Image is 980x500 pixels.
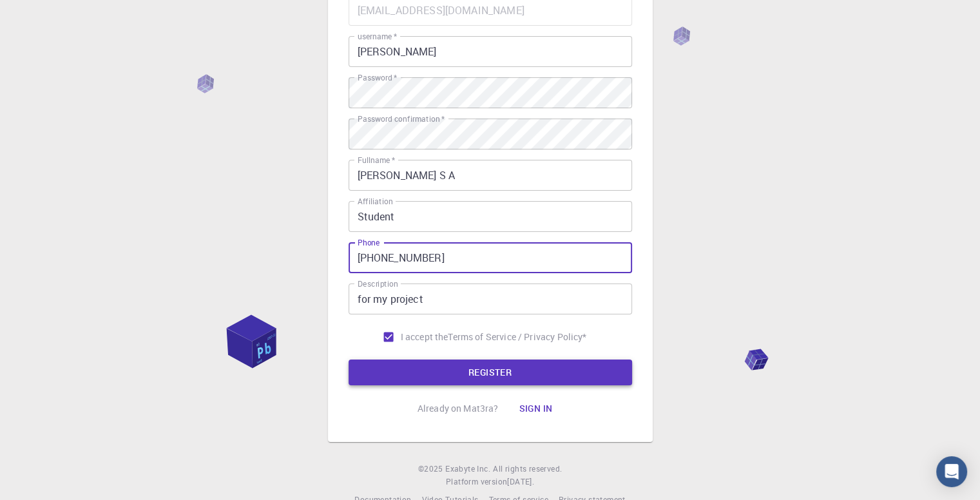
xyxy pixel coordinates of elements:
[507,476,534,486] span: [DATE] .
[418,402,499,415] p: Already on Mat3ra?
[445,463,490,474] span: Exabyte Inc.
[358,278,398,289] label: Description
[418,463,445,476] span: © 2025
[358,155,395,166] label: Fullname
[358,113,445,124] label: Password confirmation
[936,456,967,487] div: Open Intercom Messenger
[493,463,562,476] span: All rights reserved.
[349,360,632,385] button: REGISTER
[358,237,380,248] label: Phone
[358,72,397,83] label: Password
[446,476,507,488] span: Platform version
[448,331,586,343] a: Terms of Service / Privacy Policy*
[508,396,562,421] button: Sign in
[358,31,397,42] label: username
[507,476,534,488] a: [DATE].
[445,463,490,476] a: Exabyte Inc.
[358,196,392,207] label: Affiliation
[448,331,586,343] p: Terms of Service / Privacy Policy *
[401,331,448,343] span: I accept the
